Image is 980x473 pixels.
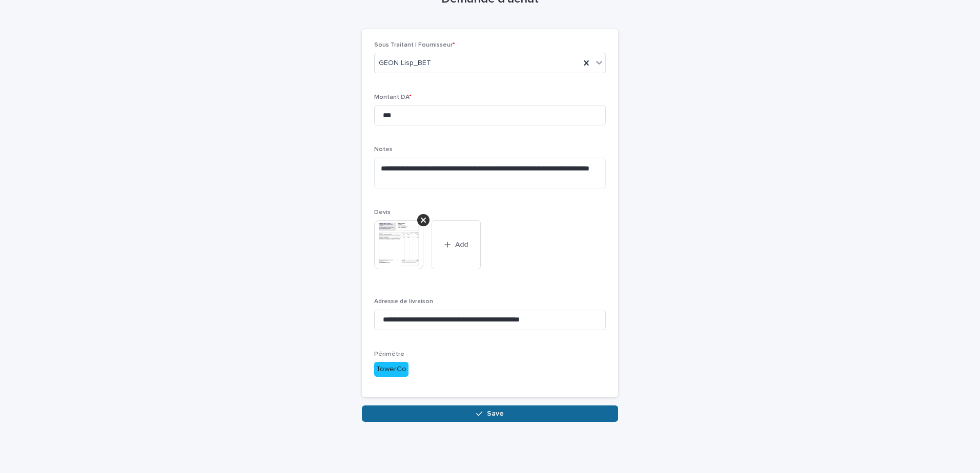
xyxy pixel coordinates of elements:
[374,146,393,153] span: Notes
[379,58,431,69] span: GEON Lisp_BET
[374,362,409,377] div: TowerCo
[455,241,468,248] span: Add
[374,94,412,100] span: Montant DA
[374,42,455,48] span: Sous Traitant | Fournisseur
[374,298,433,305] span: Adresse de livraison
[487,410,504,417] span: Save
[374,209,391,216] span: Devis
[374,351,404,357] span: Périmètre
[432,220,481,269] button: Add
[362,405,618,422] button: Save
